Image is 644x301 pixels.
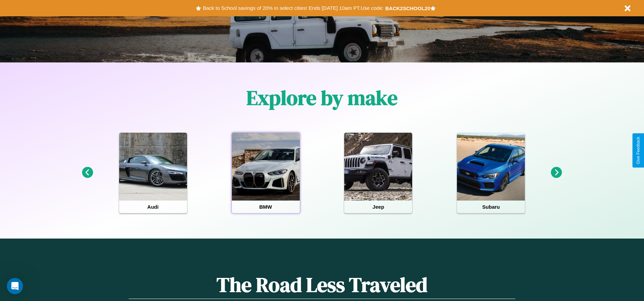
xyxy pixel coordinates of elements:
button: Back to School savings of 20% in select cities! Ends [DATE] 10am PT.Use code: [201,3,385,13]
h1: Explore by make [246,84,398,112]
div: Give Feedback [636,137,641,164]
h4: BMW [232,201,300,213]
b: BACK2SCHOOL20 [385,5,430,11]
h4: Jeep [344,201,412,213]
iframe: Intercom live chat [7,278,23,294]
h4: Audi [119,201,187,213]
h4: Subaru [457,201,525,213]
h1: The Road Less Traveled [129,271,515,299]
